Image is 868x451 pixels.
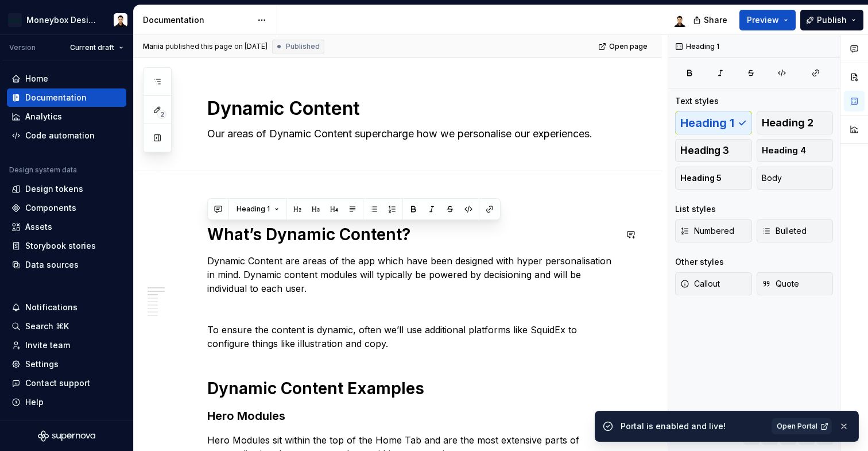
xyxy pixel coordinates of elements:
[7,126,126,145] a: Code automation
[675,272,752,295] button: Callout
[205,125,614,143] textarea: Our areas of Dynamic Content supercharge how we personalise our experiences.
[675,256,724,268] div: Other styles
[7,218,126,236] a: Assets
[675,167,752,190] button: Heading 5
[25,240,96,252] div: Storybook stories
[7,393,126,411] button: Help
[2,7,131,32] button: Moneybox Design SystemDerek
[7,70,126,88] a: Home
[25,92,87,103] div: Documentation
[143,42,164,51] span: Mariia
[7,199,126,217] a: Components
[7,88,126,107] a: Documentation
[762,172,782,184] span: Body
[757,111,834,134] button: Heading 2
[157,110,166,119] span: 2
[757,219,834,242] button: Bulleted
[207,408,616,424] h3: Hero Modules
[25,130,95,141] div: Code automation
[757,167,834,190] button: Body
[9,43,36,52] div: Version
[680,225,734,237] span: Numbered
[65,40,129,56] button: Current draft
[25,359,59,370] div: Settings
[673,13,687,27] img: Derek
[675,139,752,162] button: Heading 3
[25,340,70,351] div: Invite team
[25,302,77,313] div: Notifications
[70,43,114,52] span: Current draft
[762,225,807,237] span: Bulleted
[25,73,48,84] div: Home
[757,139,834,162] button: Heading 4
[7,256,126,274] a: Data sources
[680,145,729,156] span: Heading 3
[675,95,719,107] div: Text styles
[739,10,796,30] button: Preview
[237,205,270,214] span: Heading 1
[7,107,126,126] a: Analytics
[800,10,863,30] button: Publish
[38,430,95,442] svg: Supernova Logo
[207,323,616,350] p: To ensure the content is dynamic, often we’ll use additional platforms like SquidEx to configure ...
[7,336,126,354] a: Invite team
[25,221,52,233] div: Assets
[25,259,79,271] div: Data sources
[675,219,752,242] button: Numbered
[747,14,779,26] span: Preview
[7,298,126,317] button: Notifications
[609,42,648,51] span: Open page
[680,278,720,290] span: Callout
[9,165,77,175] div: Design system data
[207,254,616,295] p: Dynamic Content are areas of the app which have been designed with hyper personalisation in mind....
[595,38,653,55] a: Open page
[26,14,100,26] div: Moneybox Design System
[7,374,126,392] button: Contact support
[25,183,83,195] div: Design tokens
[25,111,62,122] div: Analytics
[7,355,126,373] a: Settings
[8,13,22,27] img: c17557e8-ebdc-49e2-ab9e-7487adcf6d53.png
[772,418,832,434] a: Open Portal
[762,117,813,129] span: Heading 2
[165,42,268,51] div: published this page on [DATE]
[143,14,251,26] div: Documentation
[704,14,727,26] span: Share
[286,42,320,51] span: Published
[25,202,76,214] div: Components
[817,14,847,26] span: Publish
[757,272,834,295] button: Quote
[762,278,799,290] span: Quote
[621,421,765,432] div: Portal is enabled and live!
[25,321,69,332] div: Search ⌘K
[675,203,716,215] div: List styles
[680,172,722,184] span: Heading 5
[114,13,127,27] img: Derek
[687,10,735,30] button: Share
[231,201,284,217] button: Heading 1
[207,378,616,399] h1: Dynamic Content Examples
[207,224,616,245] h1: What’s Dynamic Content?
[205,95,614,122] textarea: Dynamic Content
[777,422,817,431] span: Open Portal
[25,396,44,408] div: Help
[7,317,126,336] button: Search ⌘K
[7,180,126,198] a: Design tokens
[25,377,90,389] div: Contact support
[762,145,806,156] span: Heading 4
[7,237,126,255] a: Storybook stories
